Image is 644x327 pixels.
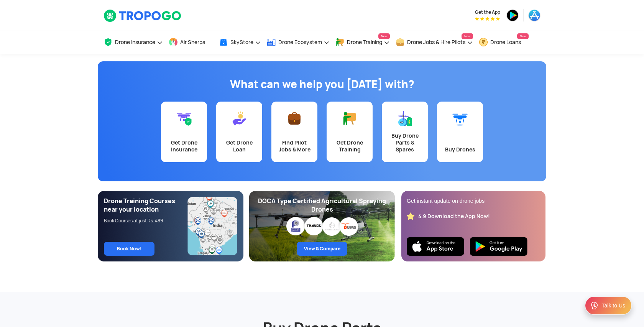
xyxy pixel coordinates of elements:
div: Book Courses at just Rs. 499 [104,218,188,224]
a: Air Sherpa [169,31,213,54]
img: App Raking [475,17,500,21]
a: Drone LoansNew [479,31,529,54]
div: Find Pilot Jobs & More [276,139,313,153]
div: Get instant update on drone jobs [407,197,540,205]
a: Drone TrainingNew [335,31,390,54]
a: SkyStore [219,31,261,54]
div: Get Drone Loan [221,139,258,153]
div: Drone Training Courses near your location [104,197,188,214]
div: DGCA Type Certified Agricultural Spraying Drones [255,197,389,214]
span: Drone Jobs & Hire Pilots [407,39,465,45]
a: View & Compare [297,242,347,256]
span: SkyStore [230,39,253,45]
div: Get Drone Insurance [166,139,202,153]
img: star_rating [407,212,414,220]
h1: What can we help you [DATE] with? [103,77,540,92]
a: Get Drone Loan [216,102,262,162]
span: New [378,33,390,39]
span: Drone Ecosystem [278,39,322,45]
img: Find Pilot Jobs & More [287,111,302,126]
img: appstore [528,9,540,21]
div: Buy Drones [442,146,478,153]
img: TropoGo Logo [103,9,182,22]
div: 4.9 Download the App Now! [418,213,490,220]
a: Find Pilot Jobs & More [271,102,317,162]
a: Get Drone Insurance [161,102,207,162]
a: Drone Jobs & Hire PilotsNew [396,31,473,54]
img: Get Drone Loan [232,111,247,126]
span: Get the App [475,9,500,15]
a: Drone Insurance [103,31,163,54]
img: ic_Support.svg [590,301,599,310]
img: Buy Drones [452,111,468,126]
span: Air Sherpa [180,39,205,45]
span: Drone Training [347,39,382,45]
div: Buy Drone Parts & Spares [386,132,423,153]
div: Get Drone Training [331,139,368,153]
div: Talk to Us [602,302,625,309]
span: New [462,33,473,39]
img: Get Drone Training [342,111,357,126]
span: Drone Insurance [115,39,155,45]
a: Drone Ecosystem [267,31,330,54]
a: Buy Drone Parts & Spares [382,102,428,162]
img: Ios [407,237,464,256]
span: Drone Loans [490,39,521,45]
a: Book Now! [104,242,154,256]
span: New [517,33,529,39]
a: Buy Drones [437,102,483,162]
a: Get Drone Training [327,102,373,162]
img: Buy Drone Parts & Spares [397,111,412,126]
img: Playstore [470,237,527,256]
img: playstore [506,9,519,21]
img: Get Drone Insurance [176,111,192,126]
